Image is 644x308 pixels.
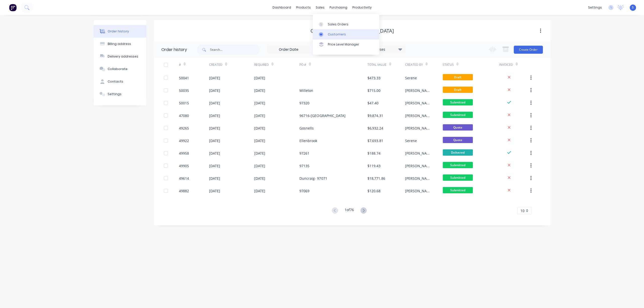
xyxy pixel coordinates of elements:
div: purchasing [327,4,350,11]
div: 97320 [299,100,309,106]
div: [DATE] [209,163,220,168]
span: Submitted [443,187,473,193]
div: PO # [299,58,367,72]
div: Invoiced [499,63,513,67]
button: Create Order [514,46,543,54]
div: $18,771.86 [367,176,385,181]
div: Contacts [108,79,123,84]
span: Submitted [443,174,473,181]
div: Price Level Manager [328,42,359,47]
button: Contacts [94,75,146,88]
div: Order history [108,29,129,34]
div: $188.74 [367,151,380,156]
a: Sales Orders [313,19,379,29]
div: [PERSON_NAME] [405,176,433,181]
div: Willeton [299,88,313,93]
div: 96716-[GEOGRAPHIC_DATA] [299,113,345,118]
span: 10 [521,208,525,213]
div: [DATE] [209,88,220,93]
span: Delivered [443,149,473,156]
div: [DATE] [254,75,265,81]
img: Factory [9,4,17,11]
div: [DATE] [254,88,265,93]
div: [PERSON_NAME] [405,188,433,194]
div: products [294,4,313,11]
div: [DATE] [209,138,220,143]
div: [DATE] [209,188,220,194]
span: Quote [443,124,473,131]
div: [DATE] [254,100,265,106]
div: [PERSON_NAME] [405,100,433,106]
div: $120.68 [367,188,380,194]
div: [DATE] [254,163,265,168]
div: Status [443,58,499,72]
div: [PERSON_NAME] [405,126,433,131]
div: [DATE] [254,138,265,143]
div: Collaborate [108,67,127,71]
div: [DATE] [209,100,220,106]
div: 47080 [179,113,189,118]
a: Price Level Manager [313,39,379,49]
div: Billing address [108,42,131,46]
span: Submitted [443,162,473,168]
div: [DATE] [254,113,265,118]
div: [DATE] [254,126,265,131]
div: 49958 [179,151,189,156]
div: settings [586,4,604,11]
button: Order history [94,25,146,38]
div: Order history [161,47,187,53]
div: Gosnells [299,126,314,131]
div: [DATE] [254,151,265,156]
div: [PERSON_NAME] [405,163,433,168]
div: Granny Flat [GEOGRAPHIC_DATA] [310,28,394,34]
div: 50035 [179,88,189,93]
div: $47.40 [367,100,378,106]
div: Status [443,63,454,67]
div: $6,932.24 [367,126,383,131]
div: [DATE] [209,75,220,81]
div: Created By [405,58,443,72]
div: 49614 [179,176,189,181]
div: 15 Statuses [363,47,405,52]
div: # [179,63,181,67]
div: 49265 [179,126,189,131]
div: Customers [328,32,346,37]
div: Ellenbrook [299,138,317,143]
div: Required [254,63,269,67]
div: Invoiced [499,58,529,72]
div: [DATE] [209,113,220,118]
div: $9,874.31 [367,113,383,118]
input: Search... [210,45,260,55]
div: [DATE] [254,176,265,181]
div: 49905 [179,163,189,168]
input: Order Date [268,46,310,53]
div: Required [254,58,299,72]
div: 49922 [179,138,189,143]
div: $473.33 [367,75,380,81]
div: Created [209,58,254,72]
span: Draft [443,74,473,80]
button: Settings [94,88,146,100]
div: # [179,58,209,72]
div: $715.00 [367,88,380,93]
button: Collaborate [94,63,146,75]
div: 49882 [179,188,189,194]
div: [DATE] [209,176,220,181]
div: Serene [405,138,417,143]
span: Draft [443,87,473,93]
div: Delivery addresses [108,54,138,59]
div: [PERSON_NAME] [405,88,433,93]
div: [PERSON_NAME] [405,113,433,118]
div: 50015 [179,100,189,106]
div: productivity [350,4,374,11]
a: dashboard [270,4,294,11]
div: 1 of 76 [345,207,354,214]
div: [DATE] [254,188,265,194]
div: 50041 [179,75,189,81]
button: Delivery addresses [94,50,146,63]
div: Created [209,63,222,67]
div: [PERSON_NAME] [405,151,433,156]
span: Submitted [443,99,473,105]
div: [DATE] [209,151,220,156]
div: Serene [405,75,417,81]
